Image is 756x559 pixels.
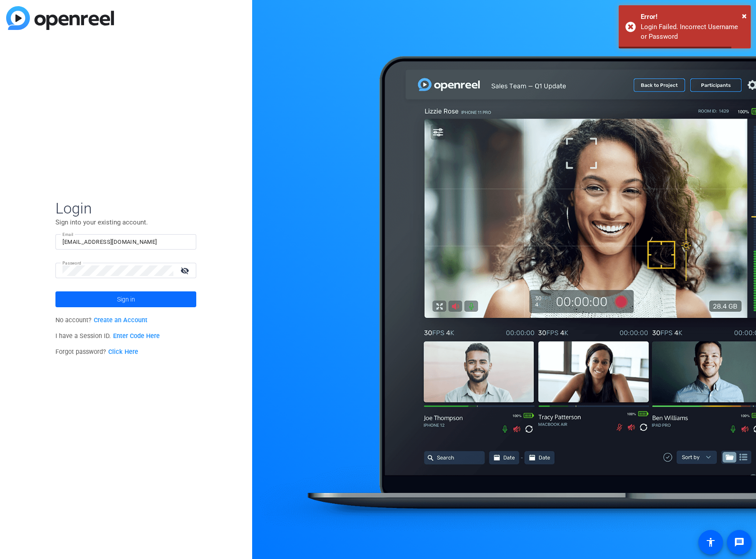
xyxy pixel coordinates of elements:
[55,316,147,324] span: No account?
[175,264,196,277] mat-icon: visibility_off
[6,6,114,30] img: blue-gradient.svg
[705,537,716,548] mat-icon: accessibility
[55,199,196,217] span: Login
[113,332,160,340] a: Enter Code Here
[742,9,747,22] button: Close
[55,217,196,227] p: Sign into your existing account.
[742,11,747,21] span: ×
[55,348,138,356] span: Forgot password?
[94,316,147,324] a: Create an Account
[55,332,160,340] span: I have a Session ID.
[108,348,138,356] a: Click Here
[62,232,73,237] mat-label: Email
[62,237,189,247] input: Enter Email Address
[641,22,744,42] div: Login Failed. Incorrect Username or Password
[62,261,81,265] mat-label: Password
[734,537,745,548] mat-icon: message
[641,12,744,22] div: Error!
[117,288,135,310] span: Sign in
[55,291,196,307] button: Sign in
